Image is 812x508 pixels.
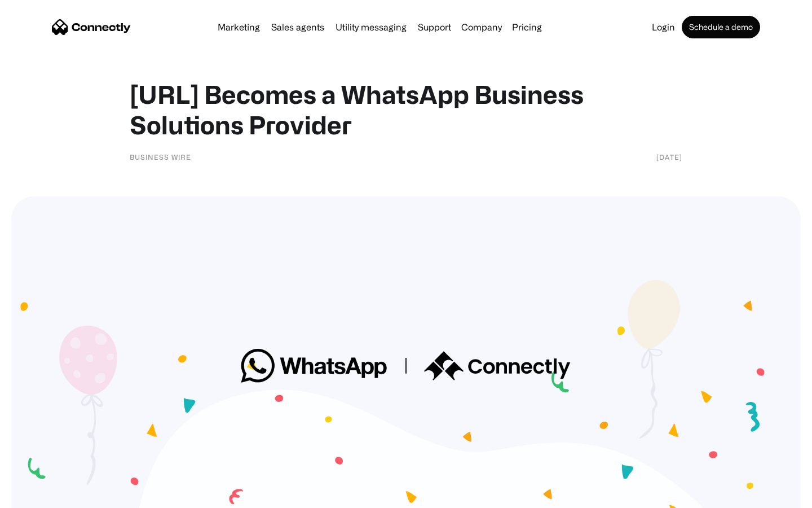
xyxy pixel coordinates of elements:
h1: [URL] Becomes a WhatsApp Business Solutions Provider [130,79,682,140]
a: Marketing [213,23,264,32]
a: Schedule a demo [682,16,760,38]
a: Sales agents [267,23,329,32]
ul: Language list [23,488,68,504]
div: Company [461,19,502,35]
a: Utility messaging [331,23,411,32]
div: [DATE] [656,151,682,163]
a: Login [647,23,679,32]
aside: Language selected: English [11,488,68,504]
a: Support [413,23,456,32]
a: Pricing [507,23,546,32]
div: Business Wire [130,151,191,163]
